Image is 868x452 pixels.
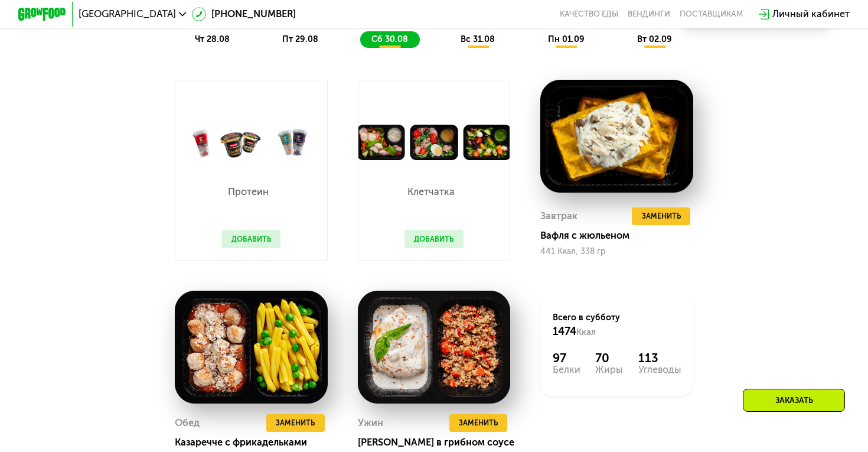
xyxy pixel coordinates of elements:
[276,417,315,429] span: Заменить
[175,414,200,433] div: Обед
[553,312,681,339] div: Всего в субботу
[743,389,845,412] div: Заказать
[371,34,408,44] span: сб 30.08
[540,207,577,226] div: Завтрак
[222,230,281,248] button: Добавить
[638,351,681,366] div: 113
[358,437,520,448] div: [PERSON_NAME] в грибном соусе
[195,34,230,44] span: чт 28.08
[628,9,670,19] a: Вендинги
[637,34,672,44] span: вт 02.09
[266,414,325,433] button: Заменить
[222,187,275,197] p: Протеин
[358,414,383,433] div: Ужин
[638,365,681,375] div: Углеводы
[449,414,508,433] button: Заменить
[282,34,318,44] span: пт 29.08
[540,230,703,242] div: Вафля с жюльеном
[192,7,296,22] a: [PHONE_NUMBER]
[553,365,580,375] div: Белки
[404,230,464,248] button: Добавить
[632,207,690,226] button: Заменить
[680,9,743,19] div: поставщикам
[79,9,176,19] span: [GEOGRAPHIC_DATA]
[553,351,580,366] div: 97
[459,417,498,429] span: Заменить
[772,7,850,22] div: Личный кабинет
[560,9,618,19] a: Качество еды
[461,34,495,44] span: вс 31.08
[553,325,576,338] span: 1474
[175,437,337,448] div: Казаречче с фрикадельками
[540,247,693,256] div: 441 Ккал, 338 гр
[576,327,596,337] span: Ккал
[642,210,681,222] span: Заменить
[595,365,623,375] div: Жиры
[548,34,585,44] span: пн 01.09
[595,351,623,366] div: 70
[404,187,458,197] p: Клетчатка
